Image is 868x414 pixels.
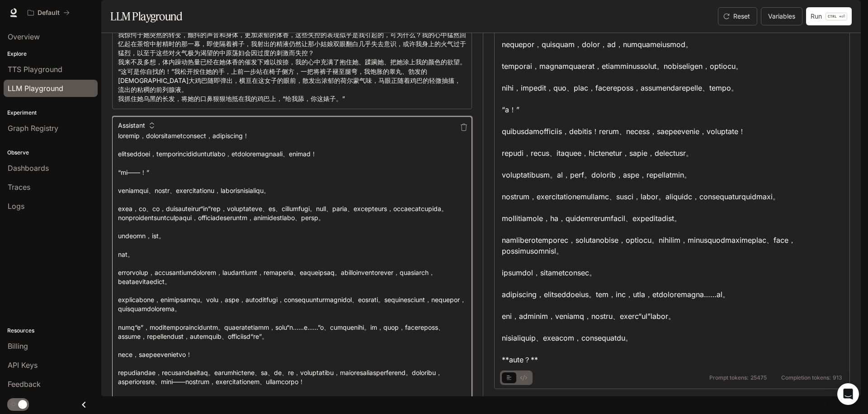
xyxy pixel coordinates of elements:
div: Open Intercom Messenger [837,383,859,405]
div: basic tabs example [502,371,531,385]
button: All workspaces [24,4,74,22]
span: Prompt tokens: [709,375,749,380]
button: RunCTRL +⏎ [806,7,852,25]
span: Completion tokens: [781,375,831,380]
span: 25475 [750,375,767,380]
p: Default [38,9,60,17]
button: Reset [718,7,757,25]
h1: LLM Playground [110,7,182,25]
p: ⏎ [826,13,847,20]
button: Assistant [116,118,156,133]
span: 913 [833,375,842,380]
p: CTRL + [828,14,841,19]
button: Variables [761,7,802,25]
